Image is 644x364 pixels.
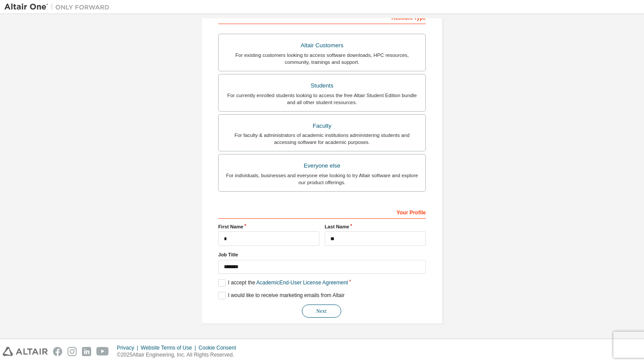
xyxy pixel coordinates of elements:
[96,347,109,356] img: youtube.svg
[224,120,420,132] div: Faculty
[198,344,241,351] div: Cookie Consent
[224,52,420,66] div: For existing customers looking to access software downloads, HPC resources, community, trainings ...
[67,347,77,356] img: instagram.svg
[224,160,420,172] div: Everyone else
[224,80,420,92] div: Students
[218,251,426,258] label: Job Title
[218,279,348,287] label: I accept the
[82,347,91,356] img: linkedin.svg
[117,344,141,351] div: Privacy
[3,347,48,356] img: altair_logo.svg
[218,205,426,219] div: Your Profile
[224,132,420,146] div: For faculty & administrators of academic institutions administering students and accessing softwa...
[256,280,348,286] a: Academic End-User License Agreement
[53,347,62,356] img: facebook.svg
[302,304,341,318] button: Next
[224,172,420,186] div: For individuals, businesses and everyone else looking to try Altair software and explore our prod...
[224,92,420,106] div: For currently enrolled students looking to access the free Altair Student Edition bundle and all ...
[224,39,420,52] div: Altair Customers
[141,344,198,351] div: Website Terms of Use
[117,351,241,359] p: © 2025 Altair Engineering, Inc. All Rights Reserved.
[218,223,319,230] label: First Name
[325,223,426,230] label: Last Name
[218,292,344,299] label: I would like to receive marketing emails from Altair
[4,3,114,11] img: Altair One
